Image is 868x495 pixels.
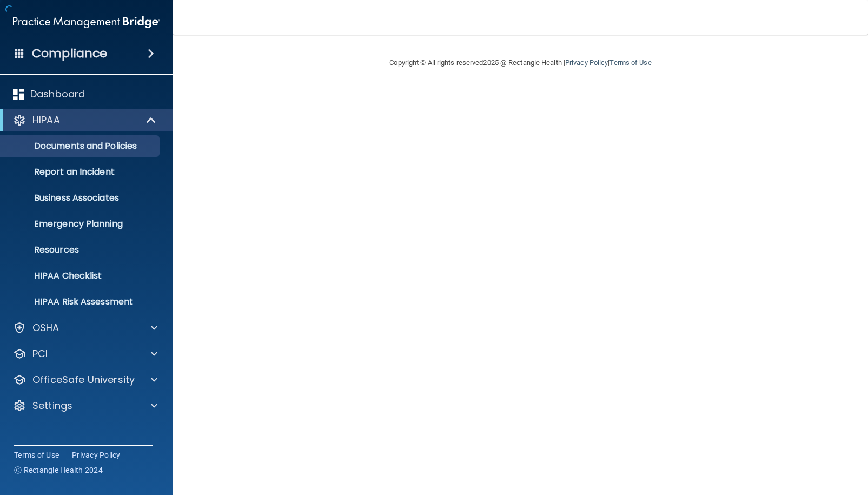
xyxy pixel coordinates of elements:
a: Privacy Policy [72,450,121,460]
span: Ⓒ Rectangle Health 2024 [14,465,103,476]
a: OfficeSafe University [13,373,157,386]
p: Dashboard [30,88,85,101]
p: Resources [7,245,155,255]
img: PMB logo [13,11,160,33]
a: Dashboard [13,88,157,101]
p: OSHA [32,321,59,334]
img: dashboard.aa5b2476.svg [13,89,24,100]
p: Business Associates [7,193,155,203]
p: HIPAA [32,114,60,127]
a: OSHA [13,321,157,334]
p: OfficeSafe University [32,373,135,386]
p: Report an Incident [7,167,155,177]
p: Emergency Planning [7,219,155,229]
div: Copyright © All rights reserved 2025 @ Rectangle Health | | [323,45,718,80]
h4: Compliance [32,46,107,61]
p: Settings [32,399,72,412]
a: Settings [13,399,157,412]
p: HIPAA Checklist [7,270,155,281]
a: Privacy Policy [565,58,608,67]
a: PCI [13,347,157,360]
a: Terms of Use [14,450,59,460]
a: Terms of Use [609,58,651,67]
p: PCI [32,347,48,360]
p: Documents and Policies [7,141,155,151]
p: HIPAA Risk Assessment [7,296,155,307]
a: HIPAA [13,114,157,127]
